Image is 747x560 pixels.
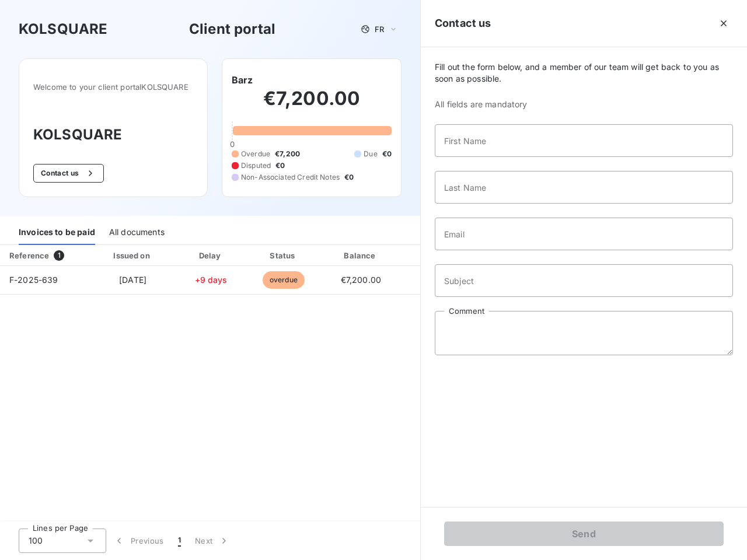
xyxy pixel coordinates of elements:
[92,250,173,261] div: Issued on
[195,275,228,285] span: +9 days
[375,24,384,34] span: FR
[275,160,285,171] span: €0
[106,528,171,553] button: Previous
[382,149,392,159] span: €0
[435,218,733,250] input: placeholder
[241,172,340,183] span: Non-Associated Credit Notes
[263,271,305,289] span: overdue
[344,172,354,183] span: €0
[109,220,165,245] div: All documents
[188,528,237,553] button: Next
[189,19,275,40] h3: Client portal
[241,160,271,171] span: Disputed
[232,73,253,87] h6: Barz
[444,521,724,546] button: Send
[403,250,462,261] div: PDF
[241,149,270,159] span: Overdue
[435,124,733,157] input: placeholder
[29,535,43,547] span: 100
[19,19,107,40] h3: KOLSQUARE
[119,275,146,285] span: [DATE]
[341,275,381,285] span: €7,200.00
[435,264,733,297] input: placeholder
[54,250,64,261] span: 1
[230,139,235,149] span: 0
[19,220,95,245] div: Invoices to be paid
[435,61,733,85] span: Fill out the form below, and a member of our team will get back to you as soon as possible.
[323,250,399,261] div: Balance
[33,164,104,183] button: Contact us
[435,99,733,110] span: All fields are mandatory
[249,250,318,261] div: Status
[171,528,188,553] button: 1
[178,535,181,547] span: 1
[435,171,733,204] input: placeholder
[178,250,245,261] div: Delay
[275,149,300,159] span: €7,200
[9,275,58,285] span: F-2025-639
[232,87,392,122] h2: €7,200.00
[9,251,49,260] div: Reference
[364,149,377,159] span: Due
[33,124,193,145] h3: KOLSQUARE
[435,15,491,32] h5: Contact us
[33,82,193,92] span: Welcome to your client portal KOLSQUARE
